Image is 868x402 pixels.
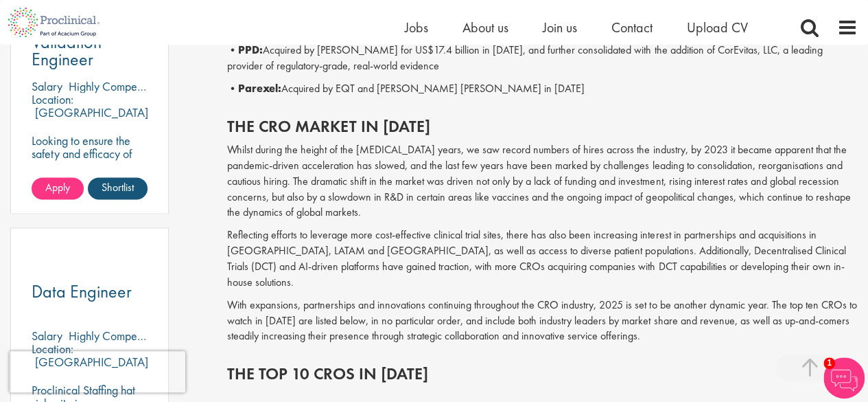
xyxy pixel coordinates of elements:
[238,81,281,96] b: Parexel:
[238,43,263,57] b: PPD:
[10,351,185,392] iframe: reCAPTCHA
[45,180,70,194] span: Apply
[543,19,577,36] a: Join us
[32,328,62,344] span: Salary
[32,134,148,265] p: Looking to ensure the safety and efficacy of life-changing treatments? Step into a key role with ...
[32,283,148,300] a: Data Engineer
[227,298,858,345] p: With expansions, partnerships and innovations continuing throughout the CRO industry, 2025 is set...
[32,104,152,133] p: [GEOGRAPHIC_DATA], [GEOGRAPHIC_DATA]
[88,177,148,199] a: Shortlist
[405,19,428,36] a: Jobs
[32,341,73,357] span: Location:
[611,19,653,36] a: Contact
[227,142,858,221] p: Whilst during the height of the [MEDICAL_DATA] years, we saw record numbers of hires across the i...
[227,227,858,290] p: Reflecting efforts to leverage more cost-effective clinical trial sites, there has also been incr...
[32,91,73,107] span: Location:
[32,78,62,94] span: Salary
[32,280,132,303] span: Data Engineer
[227,365,858,383] h2: The top 10 CROs in [DATE]
[32,177,84,199] a: Apply
[227,81,858,97] p: • Acquired by EQT and [PERSON_NAME] [PERSON_NAME] in [DATE]
[32,30,102,71] span: Validation Engineer
[823,357,835,369] span: 1
[69,328,160,344] p: Highly Competitive
[462,19,508,36] a: About us
[32,34,148,68] a: Validation Engineer
[823,357,865,399] img: Chatbot
[69,78,160,94] p: Highly Competitive
[227,43,858,74] p: • Acquired by [PERSON_NAME] for US$17.4 billion in [DATE], and further consolidated with the addi...
[687,19,748,36] a: Upload CV
[227,118,858,135] h2: The CRO market in [DATE]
